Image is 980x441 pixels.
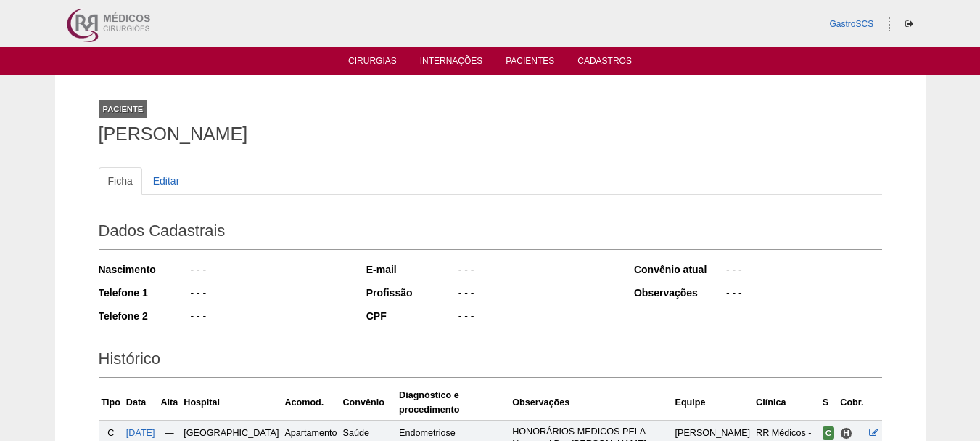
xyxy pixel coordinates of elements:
div: - - - [189,309,347,327]
th: Data [123,385,158,421]
th: Equipe [672,385,754,421]
div: CPF [366,309,457,323]
div: - - - [457,309,614,327]
a: Internações [420,56,483,70]
th: Tipo [99,385,123,421]
a: Editar [144,167,189,195]
div: E-mail [366,262,457,277]
span: Confirmada [823,426,835,440]
h2: Dados Cadastrais [99,217,882,250]
th: Clínica [753,385,820,421]
th: Alta [158,385,181,421]
span: Hospital [840,427,852,440]
div: Convênio atual [634,262,725,277]
div: - - - [725,262,882,280]
div: C [102,426,120,440]
div: - - - [457,262,614,280]
a: GastroSCS [829,19,873,29]
div: Profissão [366,286,457,300]
div: - - - [189,262,347,280]
a: Cirurgias [348,56,397,70]
div: Telefone 2 [99,309,189,323]
a: [DATE] [126,428,155,438]
th: Hospital [181,385,281,421]
div: Observações [634,286,725,300]
h2: Histórico [99,344,882,378]
a: Ficha [99,167,142,195]
th: Acomod. [281,385,339,421]
th: Diagnóstico e procedimento [396,385,509,421]
th: Observações [509,385,672,421]
div: - - - [725,286,882,304]
th: Convênio [340,385,397,421]
a: Pacientes [506,56,554,70]
div: - - - [189,286,347,304]
th: S [820,385,838,421]
h1: [PERSON_NAME] [99,125,882,143]
div: - - - [457,286,614,304]
div: Nascimento [99,262,189,277]
th: Cobr. [837,385,866,421]
i: Sair [905,20,913,28]
div: Telefone 1 [99,286,189,300]
div: Paciente [99,100,148,118]
a: Cadastros [577,56,632,70]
